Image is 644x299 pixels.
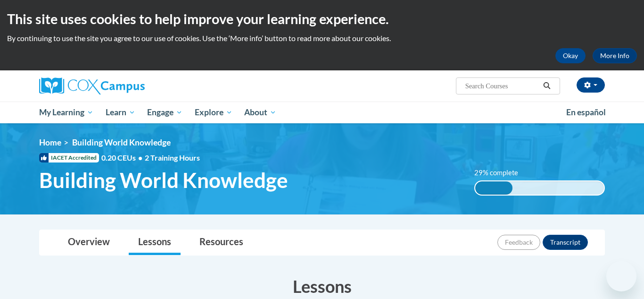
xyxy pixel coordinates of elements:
[39,137,61,147] a: Home
[147,107,182,118] span: Engage
[593,48,637,63] a: More Info
[129,230,181,255] a: Lessons
[39,77,145,94] img: Cox Campus
[189,102,239,123] a: Explore
[7,9,637,28] h2: This site uses cookies to help improve your learning experience.
[99,102,141,123] a: Learn
[606,261,636,291] iframe: Button to launch messaging window
[141,102,189,123] a: Engage
[39,107,93,118] span: My Learning
[101,153,145,163] span: 0.20 CEUs
[239,102,283,123] a: About
[555,48,586,63] button: Okay
[25,102,619,123] div: Main menu
[138,153,142,162] span: •
[474,168,528,178] label: 29% complete
[58,230,119,255] a: Overview
[464,80,540,92] input: Search Courses
[39,77,218,94] a: Cox Campus
[190,230,253,255] a: Resources
[7,33,637,43] p: By continuing to use the site you agree to our use of cookies. Use the ‘More info’ button to read...
[39,168,288,193] span: Building World Knowledge
[39,153,99,162] span: IACET Accredited
[39,274,605,298] h3: Lessons
[577,77,605,93] button: Account Settings
[195,107,232,118] span: Explore
[72,137,171,147] span: Building World Knowledge
[560,103,612,122] a: En español
[106,107,135,118] span: Learn
[543,235,588,250] button: Transcript
[497,235,540,250] button: Feedback
[244,107,276,118] span: About
[540,80,554,92] button: Search
[475,181,512,195] div: 29% complete
[33,102,99,123] a: My Learning
[566,107,606,117] span: En español
[145,153,200,162] span: 2 Training Hours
